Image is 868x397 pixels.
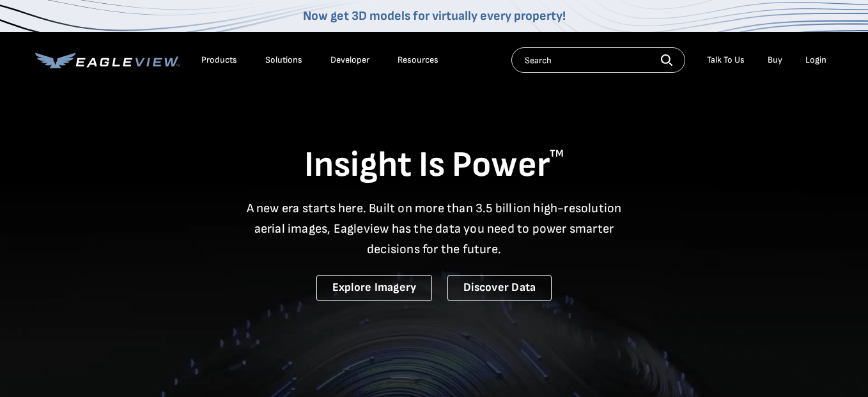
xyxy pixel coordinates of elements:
div: Solutions [265,54,302,66]
sup: TM [550,148,564,160]
p: A new era starts here. Built on more than 3.5 billion high-resolution aerial images, Eagleview ha... [238,198,630,260]
div: Talk To Us [707,54,745,66]
a: Now get 3D models for virtually every property! [303,8,566,24]
a: Buy [768,54,782,66]
div: Login [805,54,826,66]
div: Resources [398,54,438,66]
a: Developer [330,54,369,66]
div: Products [201,54,237,66]
h1: Insight Is Power [35,143,833,188]
a: Explore Imagery [316,275,433,301]
input: Search [511,47,685,73]
a: Discover Data [447,275,552,301]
